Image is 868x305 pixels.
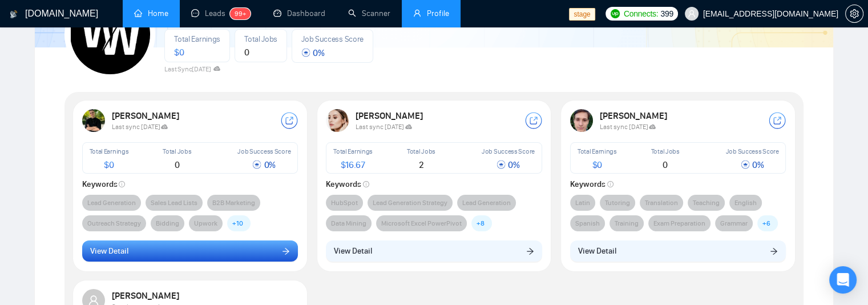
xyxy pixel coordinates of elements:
span: $ 0 [174,47,184,58]
span: setting [846,9,863,18]
button: View Detailarrow-right [570,240,786,262]
span: Total Earnings [333,147,373,155]
span: 0 % [301,47,324,58]
a: dashboardDashboard [273,9,325,18]
a: homeHome [134,9,168,18]
span: View Detail [334,245,372,258]
span: Total Earnings [90,147,129,155]
button: View Detailarrow-right [82,240,298,262]
span: Bidding [156,218,179,229]
span: Lead Generation [87,197,136,208]
span: Spanish [575,218,600,229]
span: Translation [645,197,678,208]
span: Data Mining [331,218,366,229]
div: Open Intercom Messenger [829,266,857,294]
span: Grammar [720,218,748,229]
span: arrow-right [770,247,778,255]
img: upwork-logo.png [611,9,620,18]
a: searchScanner [348,9,390,18]
span: 0 [244,47,249,58]
span: 399 [660,7,673,20]
span: 2 [419,159,424,170]
strong: [PERSON_NAME] [356,110,425,121]
strong: [PERSON_NAME] [600,110,669,121]
span: Last Sync [DATE] [164,65,220,73]
button: setting [845,5,863,23]
strong: Keywords [82,179,126,189]
span: arrow-right [282,247,290,255]
span: Total Jobs [651,147,680,155]
span: Connects: [624,7,658,20]
span: 0 [663,159,668,170]
span: Job Success Score [237,147,290,155]
strong: Keywords [570,179,613,189]
span: Outreach Strategy [87,218,141,229]
img: USER [82,109,105,132]
span: user [413,9,421,17]
span: info-circle [363,181,369,187]
span: Last sync [DATE] [356,123,412,131]
span: Sales Lead Lists [151,197,197,208]
span: View Detail [90,245,128,258]
span: HubSpot [331,197,358,208]
span: 0 % [496,159,519,170]
span: Training [615,218,639,229]
span: info-circle [607,181,613,187]
span: Latin [575,197,590,208]
span: Total Jobs [163,147,191,155]
img: USER [570,109,593,132]
span: 0 % [741,159,764,170]
span: + 6 [762,218,770,229]
strong: Keywords [326,179,369,189]
span: Total Jobs [407,147,435,155]
span: Job Success Score [482,147,535,155]
span: Exam Preparation [653,218,705,229]
span: Profile [427,9,449,18]
span: B2B Marketing [212,197,255,208]
span: Last sync [DATE] [600,123,656,131]
span: user [688,10,696,18]
strong: [PERSON_NAME] [112,110,181,121]
span: Job Success Score [301,34,364,44]
span: arrow-right [526,247,534,255]
sup: 99+ [230,8,251,19]
span: Last sync [DATE] [112,123,168,131]
img: logo [10,5,18,23]
span: Teaching [693,197,720,208]
strong: [PERSON_NAME] [112,290,181,301]
a: setting [845,9,863,18]
span: + 8 [477,218,485,229]
span: Total Earnings [578,147,617,155]
span: $ 16.67 [340,159,365,170]
button: View Detailarrow-right [326,240,542,262]
span: View Detail [578,245,616,258]
span: Microsoft Excel PowerPivot [381,218,462,229]
span: Lead Generation Strategy [373,197,447,208]
span: info-circle [119,181,125,187]
span: English [734,197,757,208]
img: USER [326,109,349,132]
span: $ 0 [592,159,602,170]
span: Upwork [194,218,217,229]
span: + 10 [232,218,243,229]
span: Total Earnings [174,34,220,44]
a: messageLeads99+ [191,9,251,18]
span: Job Success Score [726,147,779,155]
span: $ 0 [104,159,114,170]
span: Tutoring [605,197,630,208]
span: 0 [175,159,180,170]
span: Lead Generation [462,197,511,208]
span: Total Jobs [244,34,277,44]
span: 0 % [252,159,275,170]
span: stage [569,8,595,21]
